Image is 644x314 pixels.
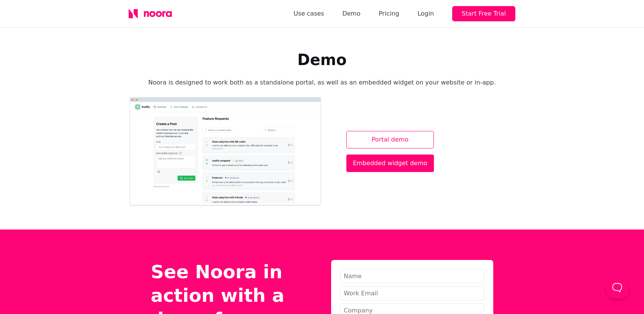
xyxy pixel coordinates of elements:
iframe: Help Scout Beacon - Open [606,276,629,299]
input: Name [340,269,484,283]
a: Portal demo [346,131,434,148]
a: Pricing [379,8,399,19]
h1: Demo [129,51,515,69]
img: A preview of Noora's standalone portal [129,96,322,207]
div: Login [418,8,434,19]
button: Start Free Trial [452,6,515,21]
a: Demo [342,8,360,19]
p: Noora is designed to work both as a standalone portal, as well as an embedded widget on your webs... [129,78,515,87]
a: Embedded widget demo [346,155,434,172]
a: Use cases [293,8,324,19]
input: Work Email [340,286,484,300]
